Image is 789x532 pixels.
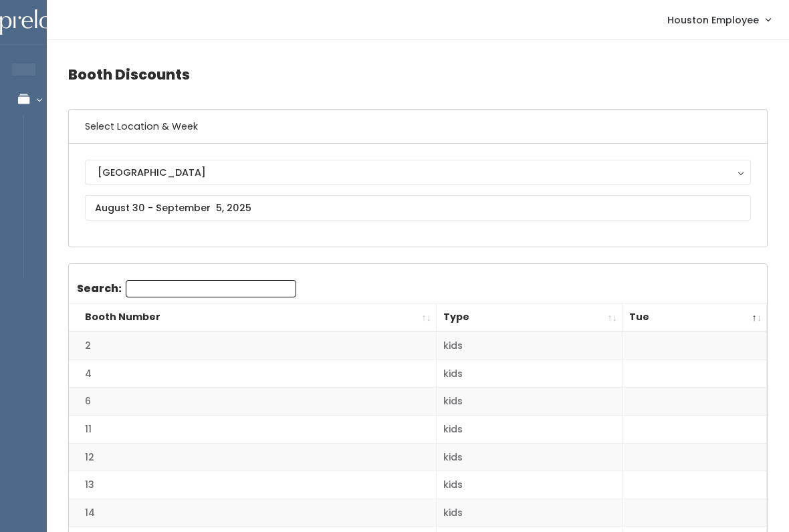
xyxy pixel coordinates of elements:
td: 13 [69,471,437,499]
td: kids [437,360,623,388]
th: Booth Number: activate to sort column ascending [69,303,437,332]
td: kids [437,443,623,471]
td: 6 [69,388,437,416]
div: [GEOGRAPHIC_DATA] [98,165,738,180]
td: kids [437,499,623,527]
input: Search: [126,280,296,297]
td: 14 [69,499,437,527]
input: August 30 - September 5, 2025 [85,195,751,221]
td: kids [437,416,623,444]
th: Tue: activate to sort column descending [623,303,767,332]
td: kids [437,331,623,360]
label: Search: [77,280,296,297]
a: Houston Employee [654,5,784,34]
button: [GEOGRAPHIC_DATA] [85,160,751,185]
th: Type: activate to sort column ascending [437,303,623,332]
h6: Select Location & Week [69,110,767,144]
td: 12 [69,443,437,471]
td: 2 [69,331,437,360]
td: 11 [69,416,437,444]
h4: Booth Discounts [68,56,768,93]
td: 4 [69,360,437,388]
td: kids [437,388,623,416]
td: kids [437,471,623,499]
span: Houston Employee [667,13,759,27]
